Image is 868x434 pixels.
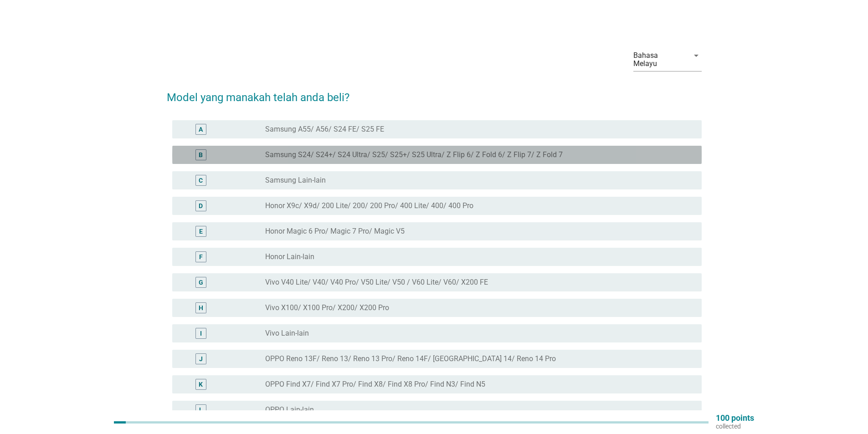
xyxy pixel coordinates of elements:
[199,405,203,415] div: L
[200,329,202,338] div: I
[167,80,702,106] h2: Model yang manakah telah anda beli?
[199,278,203,287] div: G
[265,125,384,134] label: Samsung A55/ A56/ S24 FE/ S25 FE
[716,414,754,422] p: 100 points
[199,303,203,313] div: H
[265,278,488,287] label: Vivo V40 Lite/ V40/ V40 Pro/ V50 Lite/ V50 / V60 Lite/ V60/ X200 FE
[265,176,326,185] label: Samsung Lain-lain
[199,150,203,160] div: B
[265,201,473,210] label: Honor X9c/ X9d/ 200 Lite/ 200/ 200 Pro/ 400 Lite/ 400/ 400 Pro
[199,354,203,364] div: J
[716,422,754,430] p: collected
[265,227,405,236] label: Honor Magic 6 Pro/ Magic 7 Pro/ Magic V5
[199,252,203,262] div: F
[265,252,314,261] label: Honor Lain-lain
[633,51,683,68] div: Bahasa Melayu
[265,329,309,338] label: Vivo Lain-lain
[199,176,203,185] div: C
[199,125,203,134] div: A
[265,303,389,312] label: Vivo X100/ X100 Pro/ X200/ X200 Pro
[199,380,203,389] div: K
[691,50,702,61] i: arrow_drop_down
[199,201,203,211] div: D
[265,150,563,159] label: Samsung S24/ S24+/ S24 Ultra/ S25/ S25+/ S25 Ultra/ Z Flip 6/ Z Fold 6/ Z Flip 7/ Z Fold 7
[199,227,203,236] div: E
[265,405,314,414] label: OPPO Lain-lain
[265,354,556,363] label: OPPO Reno 13F/ Reno 13/ Reno 13 Pro/ Reno 14F/ [GEOGRAPHIC_DATA] 14/ Reno 14 Pro
[265,380,485,389] label: OPPO Find X7/ Find X7 Pro/ Find X8/ Find X8 Pro/ Find N3/ Find N5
